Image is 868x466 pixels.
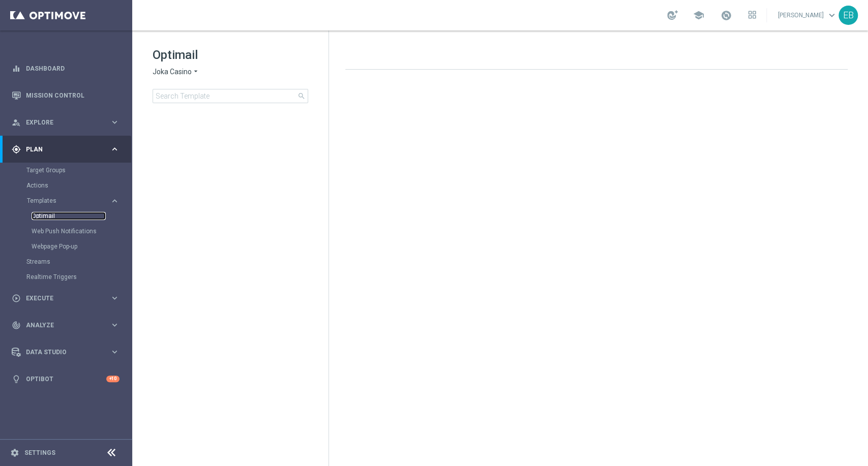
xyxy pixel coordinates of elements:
[12,145,21,154] i: gps_fixed
[32,212,106,220] a: Optimail
[26,146,110,152] span: Plan
[27,198,100,204] span: Templates
[153,89,308,103] input: Search Template
[12,145,110,154] div: Plan
[11,294,120,302] button: play_circle_outline Execute keyboard_arrow_right
[11,145,120,153] button: gps_fixed Plan keyboard_arrow_right
[192,67,200,77] i: arrow_drop_down
[26,55,119,82] a: Dashboard
[32,224,131,239] div: Web Push Notifications
[26,166,106,174] a: Target Groups
[26,258,106,266] a: Streams
[110,347,119,357] i: keyboard_arrow_right
[26,295,110,301] span: Execute
[26,163,131,178] div: Target Groups
[10,448,19,457] i: settings
[26,322,110,328] span: Analyze
[11,348,120,356] button: Data Studio keyboard_arrow_right
[26,119,110,126] span: Explore
[26,82,119,109] a: Mission Control
[153,67,200,77] button: Joka Casino arrow_drop_down
[12,118,21,127] i: person_search
[32,239,131,254] div: Webpage Pop-up
[110,293,119,303] i: keyboard_arrow_right
[12,365,119,392] div: Optibot
[110,144,119,154] i: keyboard_arrow_right
[826,10,837,21] span: keyboard_arrow_down
[12,294,21,303] i: play_circle_outline
[32,242,106,251] a: Webpage Pop-up
[11,321,120,329] button: track_changes Analyze keyboard_arrow_right
[110,117,119,127] i: keyboard_arrow_right
[26,178,131,193] div: Actions
[12,348,110,357] div: Data Studio
[26,349,110,355] span: Data Studio
[12,118,110,127] div: Explore
[26,197,120,205] button: Templates keyboard_arrow_right
[12,321,21,330] i: track_changes
[693,10,704,21] span: school
[26,365,106,392] a: Optibot
[24,450,55,456] a: Settings
[153,67,192,77] span: Joka Casino
[32,208,131,224] div: Optimail
[27,198,110,204] div: Templates
[12,375,21,384] i: lightbulb
[12,294,110,303] div: Execute
[110,320,119,330] i: keyboard_arrow_right
[11,118,120,127] button: person_search Explore keyboard_arrow_right
[11,375,120,383] button: lightbulb Optibot +10
[12,82,119,109] div: Mission Control
[26,181,106,190] a: Actions
[26,254,131,269] div: Streams
[839,6,858,25] div: EB
[11,65,120,73] button: equalizer Dashboard
[26,269,131,285] div: Realtime Triggers
[12,64,21,73] i: equalizer
[11,91,120,100] button: Mission Control
[32,227,106,235] a: Web Push Notifications
[26,193,131,254] div: Templates
[26,273,106,281] a: Realtime Triggers
[297,92,306,100] span: search
[153,47,308,63] h1: Optimail
[777,8,839,23] a: [PERSON_NAME]keyboard_arrow_down
[12,55,119,82] div: Dashboard
[12,321,110,330] div: Analyze
[106,376,119,382] div: +10
[110,196,119,206] i: keyboard_arrow_right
